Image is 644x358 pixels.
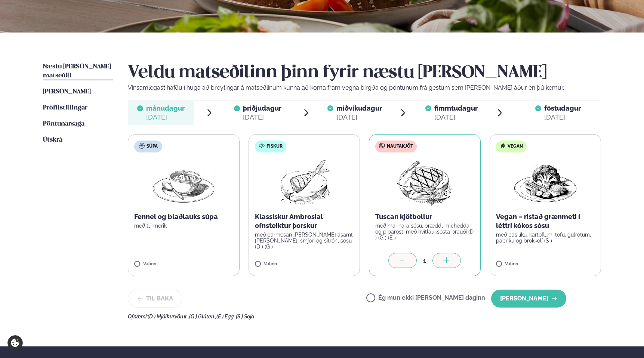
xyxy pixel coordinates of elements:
[43,64,111,79] span: Næstu [PERSON_NAME] matseðill
[128,83,601,92] p: Vinsamlegast hafðu í huga að breytingar á matseðlinum kunna að koma fram vegna birgða og pöntunum...
[508,143,523,149] span: Vegan
[43,89,91,95] span: [PERSON_NAME]
[544,104,581,112] span: föstudagur
[379,143,385,149] img: beef.svg
[148,314,189,320] span: (D ) Mjólkurvörur ,
[259,143,265,149] img: fish.svg
[392,158,458,206] img: Beef-Meat.png
[236,314,255,320] span: (S ) Soja
[43,136,62,145] a: Útskrá
[128,290,182,308] button: Til baka
[434,113,478,122] div: [DATE]
[434,104,478,112] span: fimmtudagur
[375,212,474,221] p: Tuscan kjötbollur
[139,143,145,149] img: soup.svg
[43,120,84,129] a: Pöntunarsaga
[43,87,91,96] a: [PERSON_NAME]
[336,104,382,112] span: miðvikudagur
[496,212,595,230] p: Vegan – ristað grænmeti í léttri kókos sósu
[512,158,578,206] img: Vegan.png
[266,143,283,149] span: Fiskur
[243,113,281,122] div: [DATE]
[147,143,158,149] span: Súpa
[500,143,506,149] img: Vegan.svg
[146,104,185,112] span: mánudagur
[151,158,216,206] img: Soup.png
[387,143,413,149] span: Nautakjöt
[7,335,23,351] a: Cookie settings
[255,212,354,230] p: Klassískur Ambrosial ofnsteiktur þorskur
[336,113,382,122] div: [DATE]
[146,113,185,122] div: [DATE]
[417,256,432,265] div: 1
[216,314,236,320] span: (E ) Egg ,
[496,232,595,244] p: með basilíku, kartöflum, tofu, gulrótum, papriku og brokkolí (S )
[134,212,233,221] p: Fennel og blaðlauks súpa
[255,232,354,250] p: með parmesan [PERSON_NAME] ásamt [PERSON_NAME], smjöri og sítrónusósu (D ) (G )
[243,104,281,112] span: þriðjudagur
[128,62,601,83] h2: Veldu matseðilinn þinn fyrir næstu [PERSON_NAME]
[43,105,87,111] span: Prófílstillingar
[43,121,84,127] span: Pöntunarsaga
[491,290,566,308] button: [PERSON_NAME]
[134,223,233,229] p: með túrmerik
[189,314,216,320] span: (G ) Glúten ,
[43,137,62,143] span: Útskrá
[375,223,474,241] p: með marinara sósu, bræddum cheddar og piparosti með hvítlauksosta brauði (D ) (G ) (E )
[128,314,601,320] div: Ofnæmi:
[271,158,337,206] img: Fish.png
[43,104,87,112] a: Prófílstillingar
[43,62,113,80] a: Næstu [PERSON_NAME] matseðill
[544,113,581,122] div: [DATE]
